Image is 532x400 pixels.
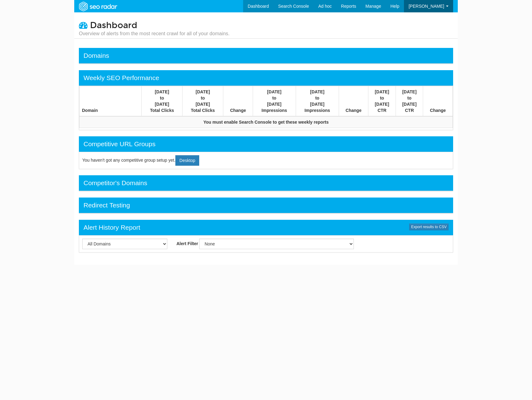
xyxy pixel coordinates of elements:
[182,86,223,117] th: [DATE] to [DATE] Total Clicks
[423,86,453,117] th: Change
[79,30,230,37] small: Overview of alerts from the most recent crawl for all of your domains.
[84,139,156,149] div: Competitive URL Groups
[409,4,444,9] span: [PERSON_NAME]
[341,4,356,9] span: Reports
[203,120,328,125] strong: You must enable Search Console to get these weekly reports
[79,21,88,29] i: 
[390,4,399,9] span: Help
[84,51,109,60] div: Domains
[409,223,448,230] a: Export results to CSV
[296,86,339,117] th: [DATE] to [DATE] Impressions
[84,73,159,83] div: Weekly SEO Performance
[90,20,137,31] span: Dashboard
[76,1,119,12] img: SEORadar
[177,240,198,247] label: Alert Filter
[318,4,332,9] span: Ad hoc
[253,86,296,117] th: [DATE] to [DATE] Impressions
[339,86,368,117] th: Change
[366,4,381,9] span: Manage
[142,86,182,117] th: [DATE] to [DATE] Total Clicks
[84,223,140,232] div: Alert History Report
[396,86,423,117] th: [DATE] to [DATE] CTR
[79,152,453,169] div: You haven't got any competitive group setup yet.
[79,86,142,117] th: Domain
[84,178,147,188] div: Competitor's Domains
[223,86,253,117] th: Change
[368,86,396,117] th: [DATE] to [DATE] CTR
[175,155,199,166] a: Desktop
[84,201,130,210] div: Redirect Testing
